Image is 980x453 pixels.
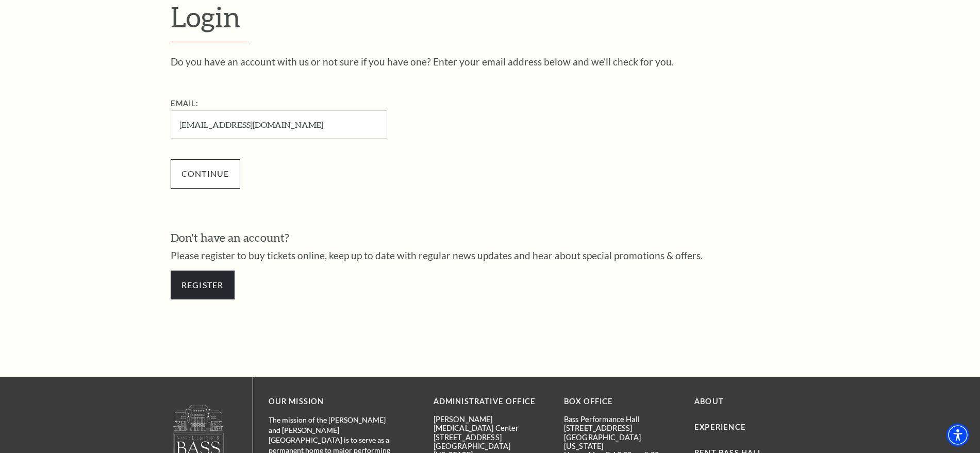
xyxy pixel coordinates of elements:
[946,424,969,446] div: Accessibility Menu
[434,415,549,433] p: [PERSON_NAME][MEDICAL_DATA] Center
[171,271,235,299] a: Register
[171,99,199,108] label: Email:
[269,395,397,408] p: OUR MISSION
[171,159,240,188] input: Submit button
[564,395,679,408] p: BOX OFFICE
[564,415,679,424] p: Bass Performance Hall
[171,110,387,139] input: Required
[171,230,810,246] h3: Don't have an account?
[564,424,679,432] p: [STREET_ADDRESS]
[434,433,549,442] p: [STREET_ADDRESS]
[564,433,679,451] p: [GEOGRAPHIC_DATA][US_STATE]
[171,57,810,66] p: Do you have an account with us or not sure if you have one? Enter your email address below and we...
[171,250,810,260] p: Please register to buy tickets online, keep up to date with regular news updates and hear about s...
[694,397,724,406] a: About
[694,423,746,431] a: Experience
[434,395,549,408] p: Administrative Office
